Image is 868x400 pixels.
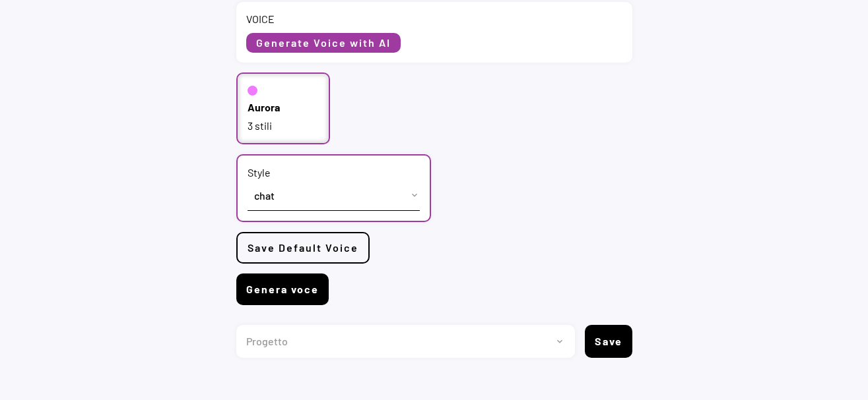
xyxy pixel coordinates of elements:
button: Save Default Voice [236,232,370,264]
button: Generate Voice with AI [246,33,401,53]
div: VOICE [246,12,275,26]
div: Style [248,165,271,180]
div: Aurora [248,100,280,115]
button: Save [585,325,632,358]
div: 3 stili [248,119,319,133]
button: Genera voce [236,273,329,305]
